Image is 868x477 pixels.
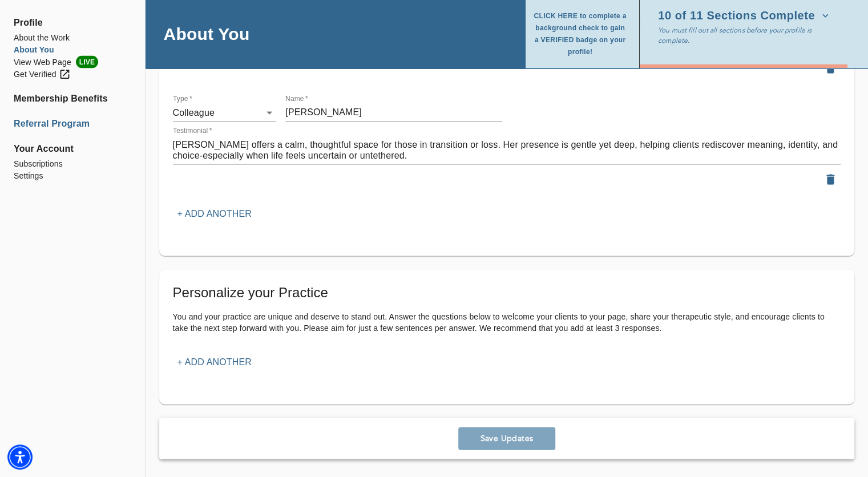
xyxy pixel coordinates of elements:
[14,142,131,156] span: Your Account
[173,284,841,302] h5: Personalize your Practice
[173,95,192,102] label: Type
[14,56,131,68] a: View Web PageLIVE
[177,207,252,221] p: + Add another
[14,170,131,182] a: Settings
[14,16,131,30] span: Profile
[173,352,256,373] button: + Add another
[177,355,252,369] p: + Add another
[658,10,829,22] span: 10 of 11 Sections Complete
[14,68,131,80] a: Get Verified
[164,23,250,45] h4: About You
[658,7,833,25] button: 10 of 11 Sections Complete
[14,158,131,170] a: Subscriptions
[7,444,33,470] div: Accessibility Menu
[14,56,131,68] li: View Web Page
[14,117,131,131] a: Referral Program
[173,139,841,161] textarea: [PERSON_NAME] offers a calm, thoughtful space for those in transition or loss. Her presence is ge...
[532,10,628,58] span: CLICK HERE to complete a background check to gain a VERIFIED badge on your profile!
[658,25,836,46] p: You must fill out all sections before your profile is complete.
[532,7,632,62] button: CLICK HERE to complete a background check to gain a VERIFIED badge on your profile!
[173,127,212,134] label: Testimonial
[173,204,256,224] button: + Add another
[14,44,131,56] a: About You
[14,68,71,80] div: Get Verified
[173,104,277,122] div: Client
[14,92,131,106] a: Membership Benefits
[14,32,131,44] a: About the Work
[285,95,308,102] label: Name
[173,311,841,334] p: You and your practice are unique and deserve to stand out. Answer the questions below to welcome ...
[76,56,98,68] span: LIVE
